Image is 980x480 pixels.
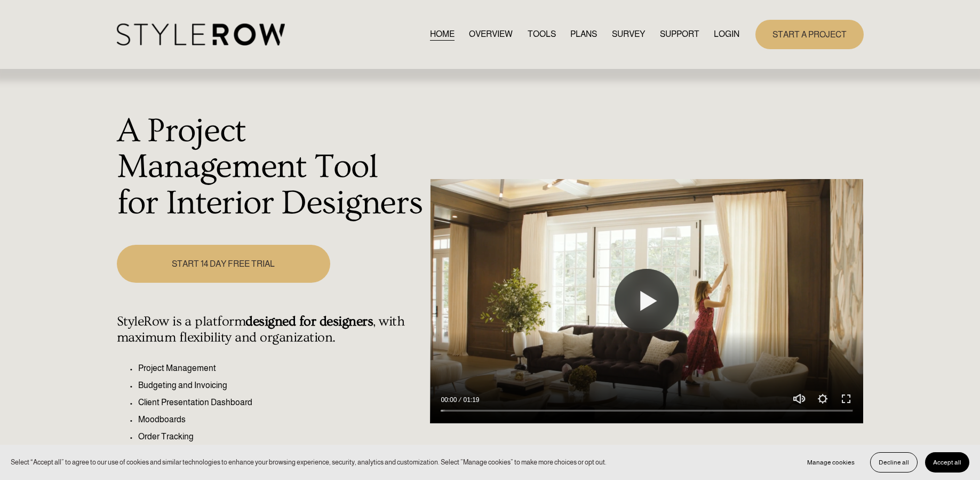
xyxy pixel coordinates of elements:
a: SURVEY [612,27,645,42]
span: Manage cookies [807,459,855,466]
strong: designed for designers [245,314,373,329]
div: Duration [459,394,482,405]
span: Decline all [879,459,909,466]
span: SUPPORT [660,28,699,41]
a: PLANS [570,27,597,42]
button: Decline all [870,452,918,473]
a: OVERVIEW [469,27,513,42]
input: Seek [441,407,852,414]
p: Budgeting and Invoicing [138,379,425,392]
div: Current time [441,394,459,405]
a: TOOLS [528,27,556,42]
p: Order Tracking [138,430,425,443]
button: Play [615,269,679,333]
h4: StyleRow is a platform , with maximum flexibility and organization. [117,314,425,346]
p: Project Management [138,362,425,375]
button: Manage cookies [799,452,863,473]
h1: A Project Management Tool for Interior Designers [117,113,425,222]
span: Accept all [933,459,961,466]
a: folder dropdown [660,27,699,42]
p: Client Presentation Dashboard [138,396,425,409]
a: LOGIN [714,27,739,42]
a: START 14 DAY FREE TRIAL [117,245,330,283]
a: HOME [430,27,455,42]
p: Select “Accept all” to agree to our use of cookies and similar technologies to enhance your brows... [11,457,607,467]
p: Moodboards [138,413,425,426]
a: START A PROJECT [755,20,864,49]
button: Accept all [925,452,969,473]
img: StyleRow [117,24,285,45]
